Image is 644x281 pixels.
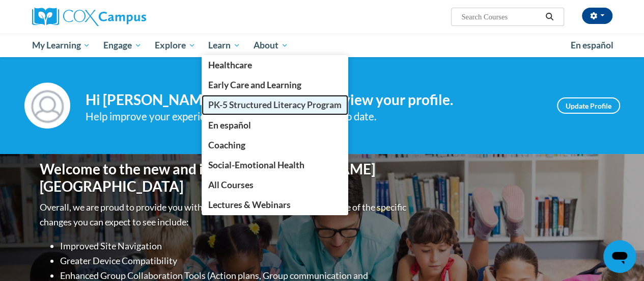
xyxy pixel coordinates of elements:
img: Profile Image [24,83,70,129]
iframe: Button to launch messaging window [603,240,636,273]
a: Explore [148,34,202,57]
span: En español [571,40,613,50]
a: PK-5 Structured Literacy Program [202,95,348,115]
a: Update Profile [557,97,620,114]
a: About [247,34,295,57]
span: Lectures & Webinars [208,199,291,210]
a: Cox Campus [32,8,215,26]
a: En español [564,35,620,56]
a: Engage [97,34,148,57]
button: Account Settings [582,8,612,24]
span: Learn [208,39,240,52]
a: En español [202,115,348,135]
li: Greater Device Compatibility [60,253,409,268]
div: Main menu [24,34,620,57]
span: Explore [155,39,195,52]
a: All Courses [202,175,348,195]
a: Early Care and Learning [202,75,348,95]
span: Coaching [208,140,245,150]
h1: Welcome to the new and improved [PERSON_NAME][GEOGRAPHIC_DATA] [40,161,409,195]
p: Overall, we are proud to provide you with a more streamlined experience. Some of the specific cha... [40,200,409,229]
a: Lectures & Webinars [202,195,348,215]
a: Learn [202,34,247,57]
span: My Learning [32,39,90,52]
span: Healthcare [208,60,252,70]
span: Engage [103,39,142,52]
span: Early Care and Learning [208,80,301,90]
span: All Courses [208,180,254,190]
span: En español [208,120,251,131]
li: Improved Site Navigation [60,239,409,253]
span: PK-5 Structured Literacy Program [208,99,342,110]
button: Search [542,11,557,23]
h4: Hi [PERSON_NAME]! Take a minute to review your profile. [86,91,542,109]
img: Cox Campus [32,8,146,26]
a: My Learning [25,34,97,57]
input: Search Courses [460,11,542,23]
a: Healthcare [202,55,348,75]
span: About [254,39,288,52]
span: Social-Emotional Health [208,160,304,170]
a: Coaching [202,135,348,155]
div: Help improve your experience by keeping your profile up to date. [86,108,542,125]
a: Social-Emotional Health [202,155,348,175]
